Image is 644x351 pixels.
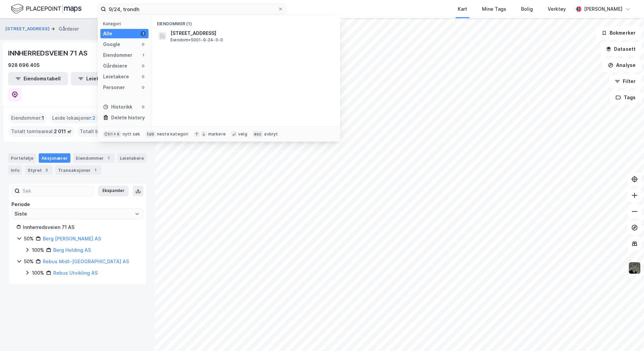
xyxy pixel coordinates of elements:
[8,153,36,163] div: Portefølje
[8,61,40,69] div: 928 696 405
[140,63,146,69] div: 0
[610,319,644,351] div: Kontrollprogram for chat
[55,165,101,175] div: Transaksjoner
[23,223,138,231] div: Innherredsveien 71 AS
[600,42,641,56] button: Datasett
[92,167,99,173] div: 1
[77,126,137,137] div: Totalt byggareal :
[53,270,98,276] a: Rebus Utvikling AS
[20,186,94,196] input: Søk
[106,4,278,14] input: Søk på adresse, matrikkel, gårdeiere, leietakere eller personer
[264,131,278,137] div: avbryt
[32,269,44,277] div: 100%
[103,21,149,26] div: Kategori
[11,200,143,208] div: Periode
[12,209,143,219] input: ClearOpen
[50,113,98,123] div: Leide lokasjoner :
[103,62,127,70] div: Gårdeiere
[8,113,47,123] div: Eiendommer :
[253,131,263,138] div: esc
[140,31,146,36] div: 1
[103,131,121,138] div: Ctrl + k
[8,126,74,137] div: Totalt tomteareal :
[609,75,641,88] button: Filter
[140,52,146,58] div: 1
[24,258,34,266] div: 50%
[548,5,566,13] div: Verktøy
[208,131,226,137] div: markere
[32,246,44,254] div: 100%
[92,114,95,122] span: 2
[8,48,89,58] div: INNHERREDSVEIEN 71 AS
[123,131,140,137] div: nytt søk
[43,167,50,173] div: 3
[73,153,115,163] div: Eiendommer
[602,58,641,72] button: Analyse
[24,235,34,243] div: 50%
[8,72,68,85] button: Eiendomstabell
[54,127,72,135] span: 2 011 ㎡
[103,51,132,59] div: Eiendommer
[103,83,125,91] div: Personer
[43,236,101,241] a: Berg [PERSON_NAME] AS
[170,37,223,43] span: Eiendom • 5001-9-24-0-0
[140,85,146,90] div: 0
[53,247,91,253] a: Berg Holding AS
[140,104,146,110] div: 0
[152,16,340,28] div: Eiendommer (1)
[43,259,129,264] a: Rebus Midt-[GEOGRAPHIC_DATA] AS
[11,3,82,15] img: logo.f888ab2527a4732fd821a326f86c7f29.svg
[628,262,641,274] img: 9k=
[103,40,120,48] div: Google
[610,91,641,104] button: Tags
[59,25,79,33] div: Gårdeier
[71,72,131,85] button: Leietakertabell
[103,103,132,111] div: Historikk
[98,186,129,196] button: Ekspander
[39,153,70,163] div: Aksjonærer
[170,29,332,37] span: [STREET_ADDRESS]
[157,131,189,137] div: neste kategori
[134,211,140,217] button: Open
[117,153,147,163] div: Leietakere
[584,5,622,13] div: [PERSON_NAME]
[521,5,533,13] div: Bolig
[42,114,44,122] span: 1
[146,131,156,138] div: tab
[458,5,467,13] div: Kart
[596,26,641,40] button: Bokmerker
[8,165,22,175] div: Info
[140,42,146,47] div: 0
[238,131,247,137] div: velg
[482,5,506,13] div: Mine Tags
[610,319,644,351] iframe: Chat Widget
[111,114,145,122] div: Delete history
[105,155,112,161] div: 1
[140,74,146,79] div: 0
[5,26,51,32] button: [STREET_ADDRESS]
[103,30,112,38] div: Alle
[25,165,53,175] div: Styret
[103,73,129,81] div: Leietakere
